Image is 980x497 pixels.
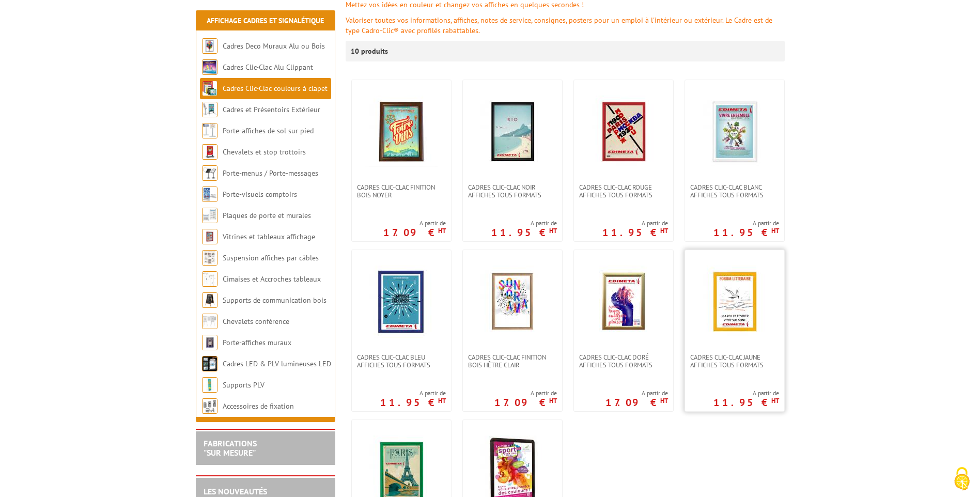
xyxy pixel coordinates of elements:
[202,229,217,244] img: Vitrines et tableaux affichage
[202,165,217,181] img: Porte-menus / Porte-messages
[468,353,557,369] span: Cadres clic-clac finition Bois Hêtre clair
[380,389,446,397] span: A partir de
[685,353,784,369] a: Cadres clic-clac jaune affiches tous formats
[365,266,438,338] img: Cadres clic-clac bleu affiches tous formats
[771,396,779,405] sup: HT
[698,96,771,168] img: Cadres clic-clac blanc affiches tous formats
[771,226,779,235] sup: HT
[223,317,289,326] a: Chevalets conférence
[202,208,217,223] img: Plaques de porte et murales
[463,183,562,199] a: Cadres clic-clac noir affiches tous formats
[223,84,328,93] a: Cadres Clic-Clac couleurs à clapet
[202,314,217,329] img: Chevalets conférence
[223,41,325,51] a: Cadres Deco Muraux Alu ou Bois
[476,266,549,338] img: Cadres clic-clac finition Bois Hêtre clair
[549,226,557,235] sup: HT
[587,96,660,168] img: Cadres clic-clac rouge affiches tous formats
[605,399,668,406] p: 17.09 €
[365,96,438,168] img: CADRES CLIC-CLAC FINITION BOIS NOYER
[223,232,315,241] a: Vitrines et tableaux affichage
[202,335,217,350] img: Porte-affiches muraux
[202,81,217,96] img: Cadres Clic-Clac couleurs à clapet
[579,183,668,199] span: Cadres clic-clac rouge affiches tous formats
[223,211,311,220] a: Plaques de porte et murales
[690,183,779,199] span: Cadres clic-clac blanc affiches tous formats
[491,229,557,236] p: 11.95 €
[223,380,265,390] a: Supports PLV
[357,183,446,199] span: CADRES CLIC-CLAC FINITION BOIS NOYER
[204,438,257,458] a: FABRICATIONS"Sur Mesure"
[223,168,318,178] a: Porte-menus / Porte-messages
[579,353,668,369] span: Cadres clic-clac doré affiches tous formats
[438,396,446,405] sup: HT
[494,399,557,406] p: 17.09 €
[599,266,647,338] img: Cadres clic-clac doré affiches tous formats
[380,399,446,406] p: 11.95 €
[352,183,451,199] a: CADRES CLIC-CLAC FINITION BOIS NOYER
[223,253,319,262] a: Suspension affiches par câbles
[713,219,779,227] span: A partir de
[476,96,549,168] img: Cadres clic-clac noir affiches tous formats
[202,292,217,308] img: Supports de communication bois
[202,144,217,160] img: Chevalets et stop trottoirs
[223,401,294,411] a: Accessoires de fixation
[944,462,980,497] button: Cookies (fenêtre modale)
[202,123,217,138] img: Porte-affiches de sol sur pied
[207,16,324,25] a: Affichage Cadres et Signalétique
[223,190,297,199] a: Porte-visuels comptoirs
[698,266,771,338] img: Cadres clic-clac jaune affiches tous formats
[223,338,291,347] a: Porte-affiches muraux
[352,353,451,369] a: Cadres clic-clac bleu affiches tous formats
[602,219,668,227] span: A partir de
[491,219,557,227] span: A partir de
[223,126,314,135] a: Porte-affiches de sol sur pied
[549,396,557,405] sup: HT
[574,183,673,199] a: Cadres clic-clac rouge affiches tous formats
[605,389,668,397] span: A partir de
[202,377,217,393] img: Supports PLV
[223,63,313,72] a: Cadres Clic-Clac Alu Clippant
[660,396,668,405] sup: HT
[202,271,217,287] img: Cimaises et Accroches tableaux
[351,41,390,61] p: 10 produits
[685,183,784,199] a: Cadres clic-clac blanc affiches tous formats
[202,38,217,54] img: Cadres Deco Muraux Alu ou Bois
[383,229,446,236] p: 17.09 €
[202,102,217,117] img: Cadres et Présentoirs Extérieur
[468,183,557,199] span: Cadres clic-clac noir affiches tous formats
[223,359,331,368] a: Cadres LED & PLV lumineuses LED
[713,389,779,397] span: A partir de
[602,229,668,236] p: 11.95 €
[690,353,779,369] span: Cadres clic-clac jaune affiches tous formats
[357,353,446,369] span: Cadres clic-clac bleu affiches tous formats
[713,229,779,236] p: 11.95 €
[202,59,217,75] img: Cadres Clic-Clac Alu Clippant
[223,296,326,305] a: Supports de communication bois
[204,486,267,496] a: LES NOUVEAUTÉS
[223,105,320,114] a: Cadres et Présentoirs Extérieur
[494,389,557,397] span: A partir de
[202,187,217,202] img: Porte-visuels comptoirs
[202,356,217,371] img: Cadres LED & PLV lumineuses LED
[202,250,217,266] img: Suspension affiches par câbles
[202,398,217,414] img: Accessoires de fixation
[713,399,779,406] p: 11.95 €
[660,226,668,235] sup: HT
[463,353,562,369] a: Cadres clic-clac finition Bois Hêtre clair
[574,353,673,369] a: Cadres clic-clac doré affiches tous formats
[949,466,975,492] img: Cookies (fenêtre modale)
[438,226,446,235] sup: HT
[223,274,321,284] a: Cimaises et Accroches tableaux
[346,15,772,35] font: Valoriser toutes vos informations, affiches, notes de service, consignes, posters pour un emploi ...
[223,147,306,157] a: Chevalets et stop trottoirs
[383,219,446,227] span: A partir de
